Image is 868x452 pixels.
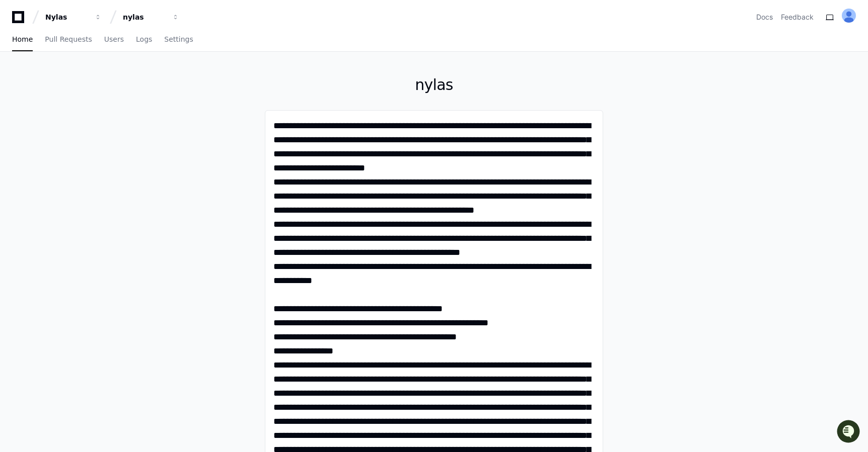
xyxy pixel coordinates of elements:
img: 1756235613930-3d25f9e4-fa56-45dd-b3ad-e072dfbd1548 [10,75,28,93]
a: Logs [136,28,152,51]
button: Start new chat [171,78,183,90]
iframe: Open customer support [836,419,863,446]
div: Start new chat [34,75,165,85]
div: Nylas [45,12,89,22]
span: Users [104,36,124,42]
span: Settings [164,36,193,42]
button: nylas [119,8,183,26]
span: Pull Requests [45,36,92,42]
a: Users [104,28,124,51]
span: Home [12,36,33,42]
span: Logs [136,36,152,42]
a: Powered byPylon [71,105,122,113]
h1: nylas [265,76,603,94]
div: We're offline, but we'll be back soon! [34,85,146,93]
a: Pull Requests [45,28,92,51]
img: ALV-UjU-Uivu_cc8zlDcn2c9MNEgVYayUocKx0gHV_Yy_SMunaAAd7JZxK5fgww1Mi-cdUJK5q-hvUHnPErhbMG5W0ta4bF9-... [842,9,856,23]
div: Welcome [10,40,183,56]
a: Settings [164,28,193,51]
button: Feedback [781,12,814,22]
img: PlayerZero [10,10,30,30]
a: Home [12,28,33,51]
a: Docs [756,12,773,22]
div: nylas [123,12,166,22]
span: Pylon [100,106,122,113]
button: Nylas [41,8,106,26]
